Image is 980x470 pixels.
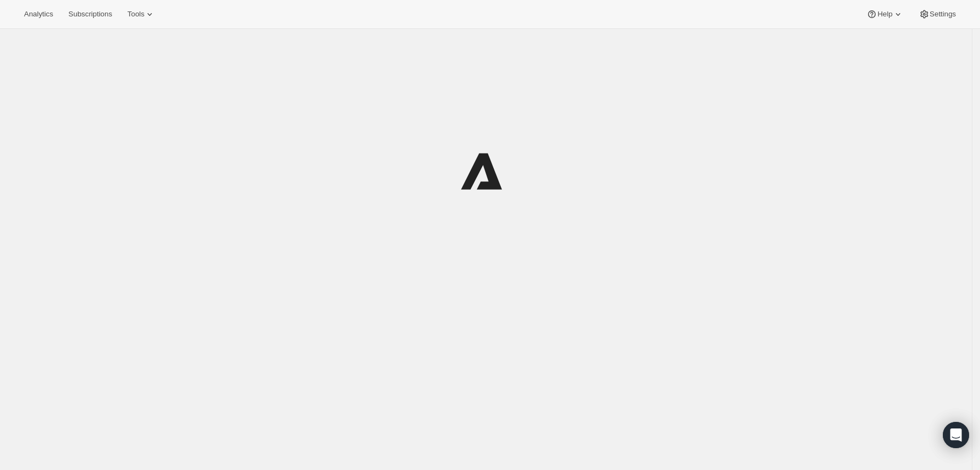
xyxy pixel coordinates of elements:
[943,422,969,448] div: Open Intercom Messenger
[930,10,956,19] span: Settings
[860,7,910,22] button: Help
[17,7,60,22] button: Analytics
[62,7,119,22] button: Subscriptions
[912,7,963,22] button: Settings
[121,7,162,22] button: Tools
[877,10,892,19] span: Help
[68,10,112,19] span: Subscriptions
[127,10,144,19] span: Tools
[24,10,53,19] span: Analytics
